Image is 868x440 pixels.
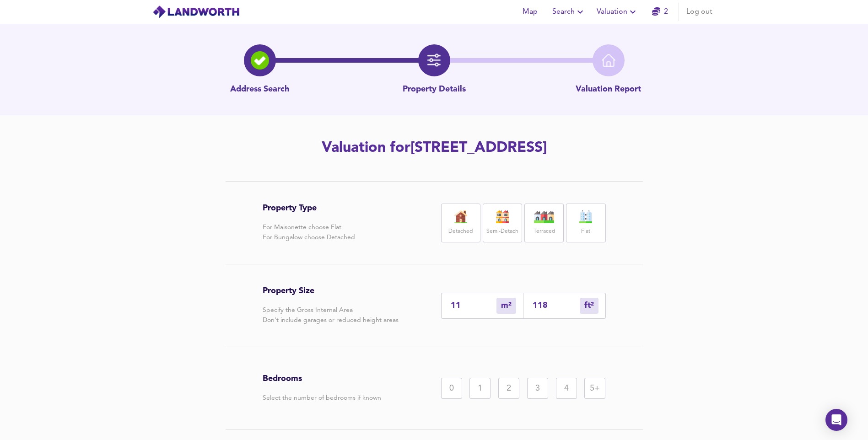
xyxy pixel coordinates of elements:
input: Enter sqm [451,300,496,310]
div: Flat [566,204,605,242]
p: Valuation Report [576,84,641,96]
button: 2 [646,3,675,21]
h3: Property Type [263,203,355,213]
img: house-icon [449,210,472,223]
h3: Bedrooms [263,374,381,384]
img: logo [152,5,240,19]
img: search-icon [251,51,269,70]
p: Address Search [230,84,289,96]
div: Detached [441,204,480,242]
img: house-icon [491,210,514,223]
h3: Property Size [263,286,399,296]
a: 2 [652,5,668,18]
input: Sqft [533,300,580,310]
div: m² [496,298,516,314]
div: 5+ [584,378,605,399]
div: m² [580,298,598,314]
span: Log out [686,5,712,18]
img: filter-icon [427,54,441,67]
span: Map [519,5,541,18]
span: Valuation [597,5,638,18]
img: home-icon [602,54,615,67]
p: Select the number of bedrooms if known [263,393,381,403]
img: house-icon [533,210,555,223]
span: Search [552,5,586,18]
img: flat-icon [574,210,597,223]
button: Valuation [593,3,642,21]
label: Flat [581,226,590,237]
label: Detached [448,226,473,237]
label: Terraced [534,226,555,237]
h2: Valuation for [STREET_ADDRESS] [175,138,693,158]
p: Property Details [403,84,466,96]
p: Specify the Gross Internal Area Don't include garages or reduced height areas [263,305,399,325]
label: Semi-Detach [486,226,518,237]
p: For Maisonette choose Flat For Bungalow choose Detached [263,222,355,242]
div: 4 [556,378,577,399]
div: 0 [441,378,462,399]
div: 1 [469,378,491,399]
div: 2 [498,378,519,399]
div: Semi-Detach [483,204,522,242]
button: Log out [683,3,716,21]
button: Search [549,3,589,21]
div: Open Intercom Messenger [825,409,847,431]
div: 3 [527,378,548,399]
div: Terraced [524,204,564,242]
button: Map [516,3,545,21]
